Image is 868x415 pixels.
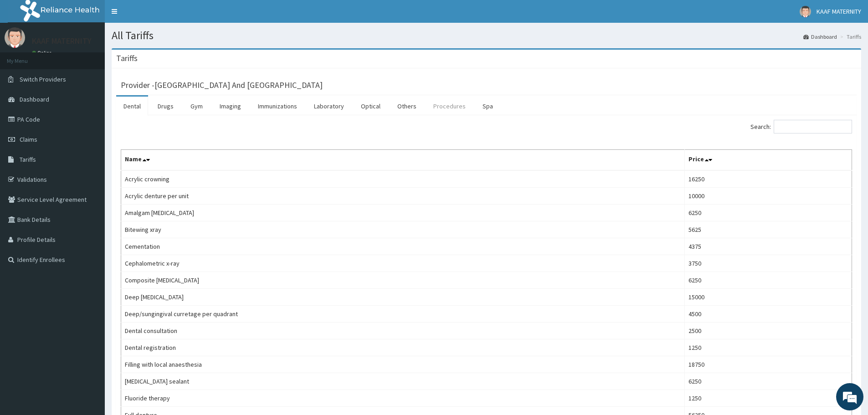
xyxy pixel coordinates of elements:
[838,33,861,41] li: Tariffs
[684,272,852,289] td: 6250
[20,75,66,83] span: Switch Providers
[121,255,685,272] td: Cephalometric x-ray
[684,356,852,373] td: 18750
[684,150,852,171] th: Price
[684,255,852,272] td: 3750
[121,373,685,390] td: [MEDICAL_DATA] sealant
[684,188,852,205] td: 10000
[5,27,25,48] img: User Image
[32,50,54,56] a: Online
[121,81,323,89] h3: Provider - [GEOGRAPHIC_DATA] And [GEOGRAPHIC_DATA]
[121,150,685,171] th: Name
[20,95,49,103] span: Dashboard
[121,289,685,306] td: Deep [MEDICAL_DATA]
[684,373,852,390] td: 6250
[750,120,852,133] label: Search:
[121,323,685,339] td: Dental consultation
[121,221,685,238] td: Bitewing xray
[251,97,304,116] a: Immunizations
[20,135,37,143] span: Claims
[817,7,861,15] span: KAAF MATERNITY
[354,97,388,116] a: Optical
[149,5,171,26] div: Minimize live chat window
[121,205,685,221] td: Amalgam [MEDICAL_DATA]
[684,306,852,323] td: 4500
[684,170,852,188] td: 16250
[684,323,852,339] td: 2500
[121,390,685,407] td: Fluoride therapy
[112,30,861,41] h1: All Tariffs
[121,339,685,356] td: Dental registration
[684,339,852,356] td: 1250
[684,238,852,255] td: 4375
[684,221,852,238] td: 5625
[20,155,36,164] span: Tariffs
[121,306,685,323] td: Deep/sungingival curretage per quadrant
[684,289,852,306] td: 15000
[121,238,685,255] td: Cementation
[121,170,685,188] td: Acrylic crowning
[774,120,852,133] input: Search:
[684,390,852,407] td: 1250
[121,188,685,205] td: Acrylic denture per unit
[53,115,126,207] span: We're online!
[5,249,174,281] textarea: Type your message and hit 'Enter'
[684,205,852,221] td: 6250
[116,54,138,62] h3: Tariffs
[116,97,148,116] a: Dental
[150,97,181,116] a: Drugs
[426,97,473,116] a: Procedures
[390,97,424,116] a: Others
[475,97,500,116] a: Spa
[307,97,351,116] a: Laboratory
[32,37,92,45] p: KAAF MATERNITY
[183,97,210,116] a: Gym
[800,6,811,17] img: User Image
[121,356,685,373] td: Filling with local anaesthesia
[47,51,153,63] div: Chat with us now
[212,97,248,116] a: Imaging
[121,272,685,289] td: Composite [MEDICAL_DATA]
[17,46,37,68] img: d_794563401_company_1708531726252_794563401
[803,33,837,41] a: Dashboard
